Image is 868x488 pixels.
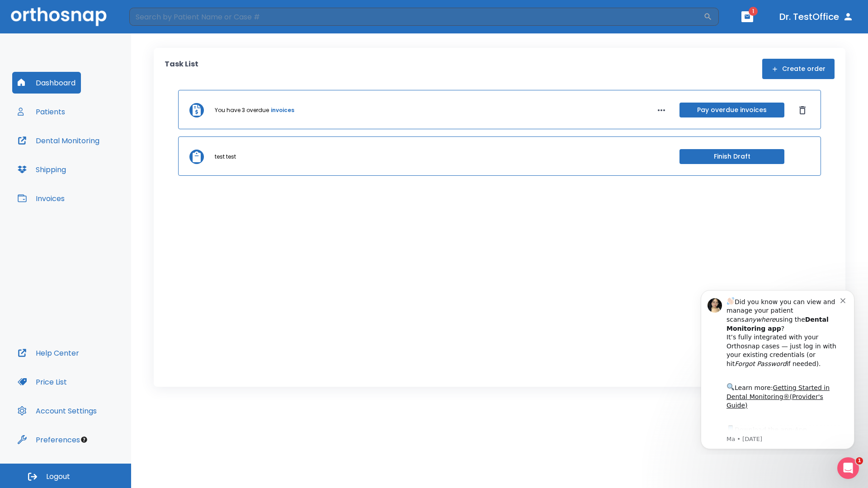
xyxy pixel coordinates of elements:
[749,7,758,16] span: 1
[687,282,868,455] iframe: Intercom notifications message
[12,342,85,364] button: Help Center
[153,14,160,21] button: Dismiss notification
[12,101,71,122] button: Patients
[215,106,269,114] p: You have 3 overdue
[856,457,863,465] span: 1
[165,59,198,79] p: Task List
[215,153,236,161] p: test test
[776,9,857,25] button: Dr. TestOffice
[12,130,105,151] button: Dental Monitoring
[762,59,835,79] button: Create order
[46,472,70,482] span: Logout
[679,103,784,117] button: Pay overdue invoices
[12,159,71,180] button: Shipping
[679,149,784,164] button: Finish Draft
[795,103,810,117] button: Dismiss
[12,72,81,94] button: Dashboard
[12,400,102,422] button: Account Settings
[129,8,703,26] input: Search by Patient Name or Case #
[11,7,107,26] img: Orthosnap
[80,436,88,444] div: Tooltip anchor
[39,153,153,161] p: Message from Ma, sent 7w ago
[39,142,153,188] div: Download the app: | ​ Let us know if you need help getting started!
[12,429,85,450] button: Preferences
[12,188,70,209] button: Invoices
[12,371,72,393] button: Price List
[837,457,859,479] iframe: Intercom live chat
[271,106,294,114] a: invoices
[39,144,120,160] a: App Store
